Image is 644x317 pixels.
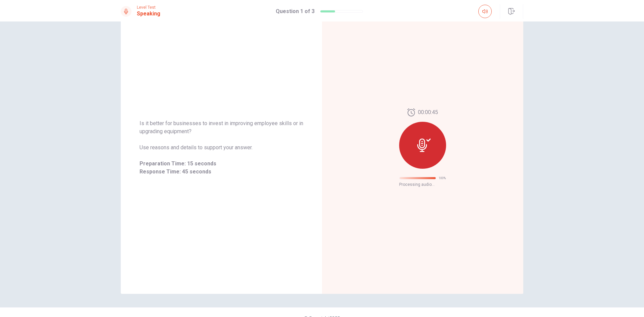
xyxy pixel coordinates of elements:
span: Preparation Time: 15 seconds [140,160,303,168]
h1: Speaking [137,10,160,18]
h1: Question 1 of 3 [276,7,315,15]
span: Response Time: 45 seconds [140,168,303,176]
span: Level Test [137,5,160,10]
span: Processing audio... [399,182,446,187]
span: Use reasons and details to support your answer. [140,144,303,152]
span: 100 % [439,174,446,182]
span: Is it better for businesses to invest in improving employee skills or in upgrading equipment? [140,119,303,136]
span: 00:00:45 [418,108,438,116]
